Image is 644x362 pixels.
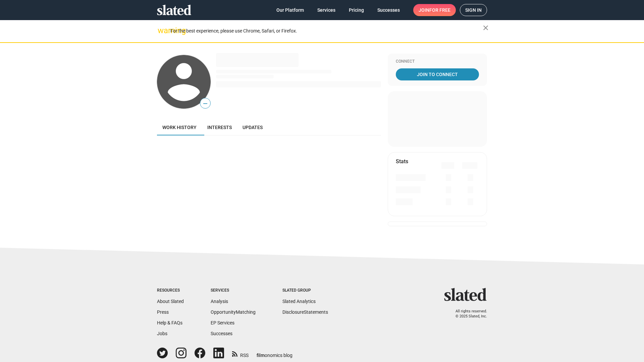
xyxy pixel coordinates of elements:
a: Updates [237,119,268,135]
span: film [257,353,265,358]
div: Slated Group [282,288,328,293]
a: EP Services [211,320,234,325]
a: Pricing [343,4,369,16]
a: Join To Connect [396,68,479,80]
a: Jobs [157,331,167,336]
a: Services [312,4,341,16]
mat-icon: close [482,24,490,32]
a: About Slated [157,299,184,304]
span: Our Platform [276,4,304,16]
a: Successes [211,331,232,336]
a: DisclosureStatements [282,309,328,315]
a: RSS [232,348,249,359]
a: Slated Analytics [282,299,316,304]
a: Help & FAQs [157,320,182,325]
div: Connect [396,59,479,64]
div: Services [211,288,256,293]
span: — [200,99,210,108]
span: Pricing [349,4,364,16]
a: filmonomics blog [257,347,292,359]
a: OpportunityMatching [211,309,256,315]
span: Interests [207,125,232,130]
div: Resources [157,288,184,293]
mat-icon: warning [158,26,166,35]
span: Join To Connect [397,68,478,80]
a: Interests [202,119,237,135]
a: Work history [157,119,202,135]
a: Analysis [211,299,228,304]
a: Sign in [460,4,487,16]
a: Joinfor free [413,4,456,16]
span: Successes [377,4,400,16]
span: Work history [162,125,197,130]
div: For the best experience, please use Chrome, Safari, or Firefox. [170,26,483,36]
span: Sign in [465,4,482,16]
span: Services [317,4,335,16]
a: Our Platform [271,4,309,16]
span: Join [419,4,450,16]
a: Press [157,309,169,315]
mat-card-title: Stats [396,158,408,165]
p: All rights reserved. © 2025 Slated, Inc. [448,309,487,319]
span: Updates [243,125,263,130]
a: Successes [372,4,405,16]
span: for free [429,4,450,16]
